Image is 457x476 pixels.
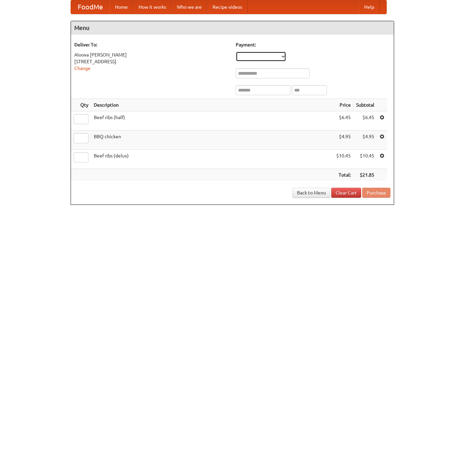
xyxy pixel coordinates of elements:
th: $21.85 [353,169,377,181]
a: Recipe videos [207,0,247,14]
a: FoodMe [71,0,110,14]
th: Subtotal [353,99,377,111]
a: Help [359,0,380,14]
a: How it works [133,0,172,14]
td: Beef ribs (delux) [91,150,334,169]
td: $4.95 [334,131,353,150]
div: Aloova [PERSON_NAME] [74,51,229,58]
td: $6.45 [334,111,353,131]
a: Change [74,66,90,71]
th: Qty [71,99,91,111]
th: Total: [334,169,353,181]
td: $10.45 [334,150,353,169]
button: Purchase [362,188,390,198]
td: $10.45 [353,150,377,169]
h5: Payment: [236,41,390,48]
a: Who we are [172,0,207,14]
td: Beef ribs (half) [91,111,334,131]
h5: Deliver To: [74,41,229,48]
td: $4.95 [353,131,377,150]
th: Price [334,99,353,111]
a: Back to Menu [293,188,330,198]
div: [STREET_ADDRESS] [74,58,229,65]
h4: Menu [71,21,394,35]
td: $6.45 [353,111,377,131]
th: Description [91,99,334,111]
td: BBQ chicken [91,131,334,150]
a: Clear Cart [331,188,361,198]
a: Home [110,0,133,14]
